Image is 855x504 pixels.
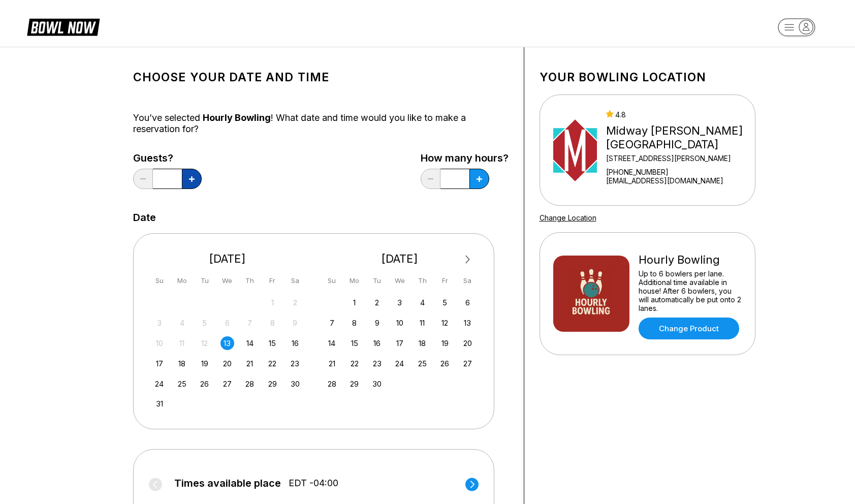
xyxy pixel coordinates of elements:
div: Tu [370,274,384,288]
div: Choose Tuesday, September 30th, 2025 [370,377,384,391]
div: Choose Saturday, September 13th, 2025 [461,316,474,330]
div: Tu [198,274,211,288]
div: Choose Wednesday, September 10th, 2025 [393,316,406,330]
div: Choose Tuesday, September 16th, 2025 [370,336,384,350]
div: Mo [347,274,361,288]
div: Choose Saturday, August 30th, 2025 [288,377,302,391]
div: Choose Wednesday, August 20th, 2025 [220,357,234,370]
div: Choose Wednesday, September 17th, 2025 [393,336,406,350]
div: Choose Friday, September 12th, 2025 [438,316,452,330]
div: Choose Monday, September 8th, 2025 [347,316,361,330]
div: month 2025-08 [151,295,304,411]
div: [DATE] [321,252,479,266]
div: Choose Tuesday, September 23rd, 2025 [370,357,384,370]
label: How many hours? [421,152,509,164]
div: Choose Sunday, September 28th, 2025 [325,377,339,391]
label: Guests? [133,152,202,164]
div: Choose Saturday, August 23rd, 2025 [288,357,302,370]
div: Not available Saturday, August 9th, 2025 [288,316,302,330]
a: [EMAIL_ADDRESS][DOMAIN_NAME] [606,176,750,185]
div: [DATE] [149,252,306,266]
div: Choose Thursday, September 11th, 2025 [416,316,429,330]
div: Not available Monday, August 11th, 2025 [175,336,189,350]
div: Not available Friday, August 1st, 2025 [266,296,279,309]
div: Not available Sunday, August 3rd, 2025 [152,316,166,330]
div: Sa [288,274,302,288]
div: Choose Thursday, August 21st, 2025 [243,357,257,370]
div: Choose Friday, August 15th, 2025 [266,336,279,350]
div: You’ve selected ! What date and time would you like to make a reservation for? [133,112,509,135]
div: Choose Sunday, August 24th, 2025 [152,377,166,391]
div: Choose Sunday, August 31st, 2025 [152,397,166,411]
div: Fr [438,274,452,288]
div: Choose Tuesday, August 19th, 2025 [198,357,211,370]
div: Choose Monday, August 25th, 2025 [175,377,189,391]
h1: Your bowling location [540,70,755,84]
h1: Choose your Date and time [133,70,509,84]
div: Choose Thursday, August 28th, 2025 [243,377,257,391]
div: [STREET_ADDRESS][PERSON_NAME] [606,154,750,163]
div: Choose Monday, September 1st, 2025 [347,296,361,309]
span: Times available place [174,478,281,489]
div: Choose Saturday, September 6th, 2025 [461,296,474,309]
div: Hourly Bowling [639,253,742,267]
div: Not available Thursday, August 7th, 2025 [243,316,257,330]
span: Hourly Bowling [203,112,271,123]
span: EDT -04:00 [289,478,338,489]
label: Date [133,212,156,223]
div: Su [152,274,166,288]
div: Choose Friday, September 5th, 2025 [438,296,452,309]
a: Change Product [639,318,739,339]
div: Choose Thursday, September 18th, 2025 [416,336,429,350]
div: Choose Monday, September 22nd, 2025 [347,357,361,370]
div: Not available Tuesday, August 5th, 2025 [198,316,211,330]
div: Choose Tuesday, September 9th, 2025 [370,316,384,330]
div: Not available Sunday, August 10th, 2025 [152,336,166,350]
div: Not available Tuesday, August 12th, 2025 [198,336,211,350]
div: Choose Saturday, September 20th, 2025 [461,336,474,350]
div: Choose Saturday, August 16th, 2025 [288,336,302,350]
div: Choose Sunday, September 7th, 2025 [325,316,339,330]
div: Not available Saturday, August 2nd, 2025 [288,296,302,309]
img: Hourly Bowling [553,256,629,332]
a: Change Location [540,213,596,222]
div: Not available Monday, August 4th, 2025 [175,316,189,330]
div: Choose Wednesday, September 3rd, 2025 [393,296,406,309]
img: Midway Bowling - Carlisle [553,112,597,188]
div: Choose Sunday, September 21st, 2025 [325,357,339,370]
div: [PHONE_NUMBER] [606,168,750,176]
div: Choose Sunday, August 17th, 2025 [152,357,166,370]
div: Midway [PERSON_NAME][GEOGRAPHIC_DATA] [606,124,750,151]
div: Not available Friday, August 8th, 2025 [266,316,279,330]
div: We [220,274,234,288]
div: month 2025-09 [324,295,476,391]
div: Choose Friday, August 29th, 2025 [266,377,279,391]
button: Next Month [460,251,476,268]
div: Choose Tuesday, August 26th, 2025 [198,377,211,391]
div: Choose Sunday, September 14th, 2025 [325,336,339,350]
div: Choose Wednesday, September 24th, 2025 [393,357,406,370]
div: Choose Tuesday, September 2nd, 2025 [370,296,384,309]
div: Not available Wednesday, August 6th, 2025 [220,316,234,330]
div: Su [325,274,339,288]
div: Choose Wednesday, August 13th, 2025 [220,336,234,350]
div: Mo [175,274,189,288]
div: Fr [266,274,279,288]
div: Choose Friday, September 19th, 2025 [438,336,452,350]
div: Choose Thursday, August 14th, 2025 [243,336,257,350]
div: We [393,274,406,288]
div: Choose Monday, September 15th, 2025 [347,336,361,350]
div: Choose Friday, August 22nd, 2025 [266,357,279,370]
div: Th [243,274,257,288]
div: Th [416,274,429,288]
div: Choose Thursday, September 25th, 2025 [416,357,429,370]
div: Choose Friday, September 26th, 2025 [438,357,452,370]
div: Choose Saturday, September 27th, 2025 [461,357,474,370]
div: Sa [461,274,474,288]
div: Choose Wednesday, August 27th, 2025 [220,377,234,391]
div: Choose Monday, September 29th, 2025 [347,377,361,391]
div: Up to 6 bowlers per lane. Additional time available in house! After 6 bowlers, you will automatic... [639,269,742,312]
div: Choose Thursday, September 4th, 2025 [416,296,429,309]
div: 4.8 [606,110,750,119]
div: Choose Monday, August 18th, 2025 [175,357,189,370]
